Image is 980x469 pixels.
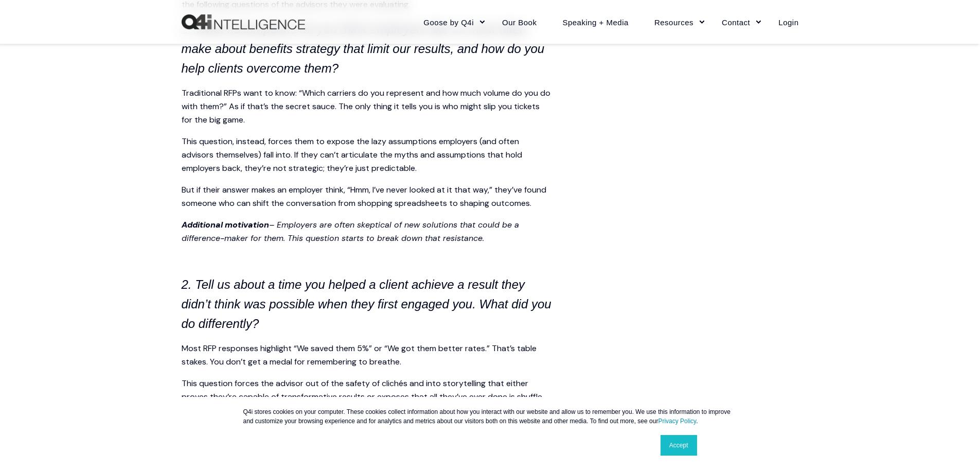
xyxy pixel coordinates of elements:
span: But if their answer makes an employer think, “Hmm, I’ve never looked at it that way,” they’ve fou... [182,184,546,209]
span: Additional motivation [182,219,269,230]
p: Q4i stores cookies on your computer. These cookies collect information about how you interact wit... [243,407,737,426]
i: 2. Tell us about a time you helped a client achieve a result they didn’t think was possible when ... [182,277,551,331]
span: This question, instead, forces them to expose the lazy assumptions employers (and often advisors ... [182,136,522,173]
img: Q4intelligence, LLC logo [182,14,305,30]
i: 1. What assumptions do you think employers like us most often make about benefits strategy that l... [182,22,545,75]
a: Accept [661,435,697,456]
span: – Employers are often skeptical of new solutions that could be a difference-maker for them. This ... [182,219,519,244]
span: Most RFP responses highlight “We saved them 5%” or “We got them better rates.” That’s table stake... [182,343,537,367]
a: Privacy Policy [658,418,696,425]
span: This question forces the advisor out of the safety of clichés and into storytelling that either p... [182,378,542,415]
a: Back to Home [182,14,305,30]
span: Traditional RFPs want to know: “Which carriers do you represent and how much volume do you do wit... [182,88,550,125]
